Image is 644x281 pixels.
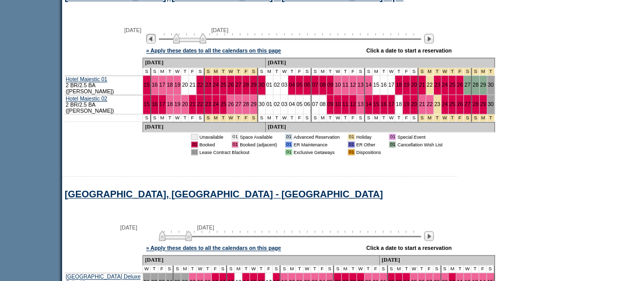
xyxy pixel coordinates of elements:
td: M [159,68,166,75]
a: 23 [434,82,440,88]
td: F [403,114,410,122]
td: Special Event [397,134,442,140]
td: ER Other [356,141,381,147]
td: Thanksgiving [220,114,228,122]
td: S [365,114,373,122]
td: S [312,114,319,122]
td: S [303,68,312,75]
td: M [342,265,349,273]
td: M [395,265,403,273]
td: S [258,68,266,75]
a: 18 [396,101,402,107]
td: Dispositions [356,149,381,155]
a: 17 [388,82,395,88]
a: » Apply these dates to all the calendars on this page [146,47,281,54]
a: 02 [274,82,280,88]
td: Thanksgiving [250,68,258,75]
a: 24 [213,82,219,88]
a: 26 [457,101,463,107]
td: S [219,265,228,273]
td: 01 [191,134,198,140]
a: 13 [357,82,363,88]
td: F [189,114,197,122]
a: 16 [152,101,158,107]
td: Christmas [434,68,441,75]
a: 29 [480,101,486,107]
td: F [319,265,326,273]
td: F [265,265,273,273]
td: S [174,265,181,273]
a: 14 [366,82,372,88]
a: 02 [274,101,280,107]
td: 2 BR/2.5 BA ([PERSON_NAME]) [65,95,143,114]
td: S [143,68,151,75]
span: [DATE] [124,27,142,33]
td: Christmas [441,68,449,75]
td: Christmas [449,114,456,122]
a: 08 [320,101,326,107]
a: 15 [373,101,379,107]
td: T [349,265,357,273]
td: S [143,114,151,122]
td: Thanksgiving [242,68,250,75]
td: S [334,265,342,273]
a: 20 [182,82,188,88]
td: M [373,68,380,75]
td: Christmas [418,114,426,122]
td: M [373,114,380,122]
td: T [327,68,334,75]
td: T [288,114,296,122]
td: New Year's [480,68,487,75]
td: W [357,265,365,273]
a: 21 [189,82,195,88]
td: S [433,265,441,273]
td: S [273,265,281,273]
a: 01 [266,101,272,107]
a: 28 [243,101,249,107]
td: 01 [348,141,354,147]
a: 20 [182,101,188,107]
div: Click a date to start a reservation [366,245,452,251]
td: W [281,68,288,75]
a: 26 [228,101,234,107]
td: Christmas [434,114,441,122]
td: S [357,114,365,122]
td: Christmas [456,114,464,122]
td: W [334,114,342,122]
td: T [395,114,403,122]
td: 01 [389,141,396,147]
a: 15 [144,82,150,88]
a: 18 [167,82,173,88]
td: S [441,265,449,273]
a: 22 [427,101,433,107]
td: W [174,68,181,75]
a: 29 [250,82,257,88]
td: T [189,265,197,273]
a: 01 [266,82,272,88]
td: Unavailable [200,134,223,140]
td: T [471,265,479,273]
a: 21 [189,101,195,107]
a: 28 [472,82,479,88]
a: 03 [281,82,287,88]
a: 09 [327,101,333,107]
td: S [197,68,205,75]
td: T [380,114,388,122]
a: 30 [259,101,265,107]
td: S [151,68,159,75]
td: T [418,265,426,273]
td: F [349,114,357,122]
a: 21 [419,82,425,88]
td: 2 BR/2.5 BA ([PERSON_NAME]) [65,75,143,95]
td: T [273,68,281,75]
td: New Year's [487,114,495,122]
td: [DATE] [266,122,495,132]
td: F [372,265,380,273]
a: 29 [480,82,486,88]
td: Advanced Reservation [294,134,340,140]
a: » Apply these dates to all the calendars on this page [146,245,281,251]
a: 25 [220,82,227,88]
td: W [250,265,258,273]
a: 20 [411,101,417,107]
a: 03 [281,101,287,107]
